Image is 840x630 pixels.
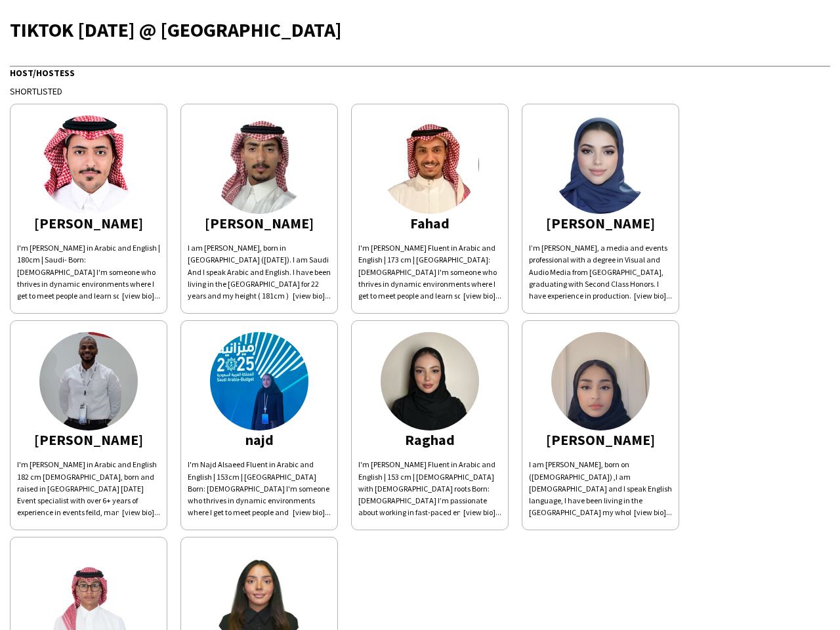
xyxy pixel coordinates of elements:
[358,459,501,518] div: I'm [PERSON_NAME] Fluent in Arabic and English | 153 cm | [DEMOGRAPHIC_DATA] with [DEMOGRAPHIC_DA...
[10,66,830,79] div: Host/Hostess
[39,115,138,214] img: thumb-661fd7788fdb4.jpg
[210,332,308,430] img: thumb-2b3b45e7-56f7-4c56-995a-20a80ce47680.jpg
[358,217,501,229] div: Fahad
[188,459,331,518] div: I'm Najd Alsaeed Fluent in Arabic and English | 153cm | [GEOGRAPHIC_DATA] Born: [DEMOGRAPHIC_DATA...
[551,332,650,430] img: thumb-65ef5c59ed7f7.jpeg
[551,115,650,214] img: thumb-6740e0975d61b.jpeg
[210,115,308,214] img: thumb-67309c33a9f9c.jpeg
[17,434,160,446] div: [PERSON_NAME]
[529,459,672,518] div: I am [PERSON_NAME], born on ([DEMOGRAPHIC_DATA]) ,I am [DEMOGRAPHIC_DATA] and I speak English lan...
[529,217,672,229] div: [PERSON_NAME]
[358,242,501,302] div: I'm [PERSON_NAME] Fluent in Arabic and English | 173 cm | [GEOGRAPHIC_DATA]: [DEMOGRAPHIC_DATA] I...
[17,242,160,302] div: I'm [PERSON_NAME] in Arabic and English | 180cm | Saudi- Born: [DEMOGRAPHIC_DATA] I'm someone who...
[381,115,479,214] img: thumb-661d66a5f0845.jpeg
[10,20,830,39] div: TIKTOK [DATE] @ [GEOGRAPHIC_DATA]
[188,217,331,229] div: [PERSON_NAME]
[358,434,501,446] div: Raghad
[529,434,672,446] div: [PERSON_NAME]
[10,85,830,97] div: Shortlisted
[39,332,138,430] img: thumb-6888ae0939b58.jpg
[188,242,331,302] div: I am [PERSON_NAME], born in [GEOGRAPHIC_DATA] ([DATE]). I am Saudi And I speak Arabic and English...
[188,434,331,446] div: najd
[381,332,479,430] img: thumb-684788ecee290.jpeg
[17,217,160,229] div: [PERSON_NAME]
[529,242,672,302] div: I’m [PERSON_NAME], a media and events professional with a degree in Visual and Audio Media from [...
[17,459,160,518] div: I'm [PERSON_NAME] in Arabic and English 182 cm [DEMOGRAPHIC_DATA], born and raised in [GEOGRAPHIC...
